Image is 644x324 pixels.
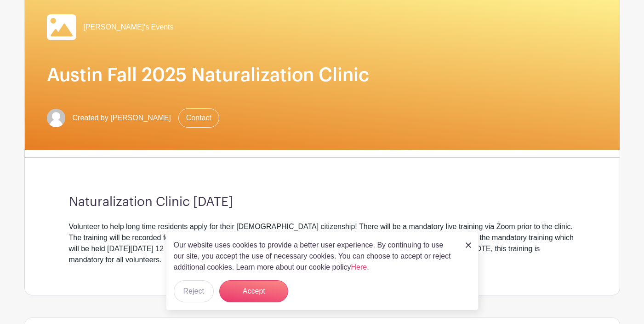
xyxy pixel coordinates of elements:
h3: Naturalization Clinic [DATE] [69,194,576,210]
a: Here [351,263,367,271]
button: Accept [219,280,288,302]
img: default-ce2991bfa6775e67f084385cd625a349d9dcbb7a52a09fb2fda1e96e2d18dcdb.png [47,109,65,127]
div: Volunteer to help long time residents apply for their [DEMOGRAPHIC_DATA] citizenship! There will ... [69,221,576,265]
button: Reject [174,280,214,302]
h1: Austin Fall 2025 Naturalization Clinic [47,64,598,86]
a: Contact [178,108,219,128]
span: Created by [PERSON_NAME] [73,112,171,124]
span: [PERSON_NAME]'s Events [84,22,174,33]
p: Our website uses cookies to provide a better user experience. By continuing to use our site, you ... [174,240,456,273]
img: close_button-5f87c8562297e5c2d7936805f587ecaba9071eb48480494691a3f1689db116b3.svg [466,242,471,248]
